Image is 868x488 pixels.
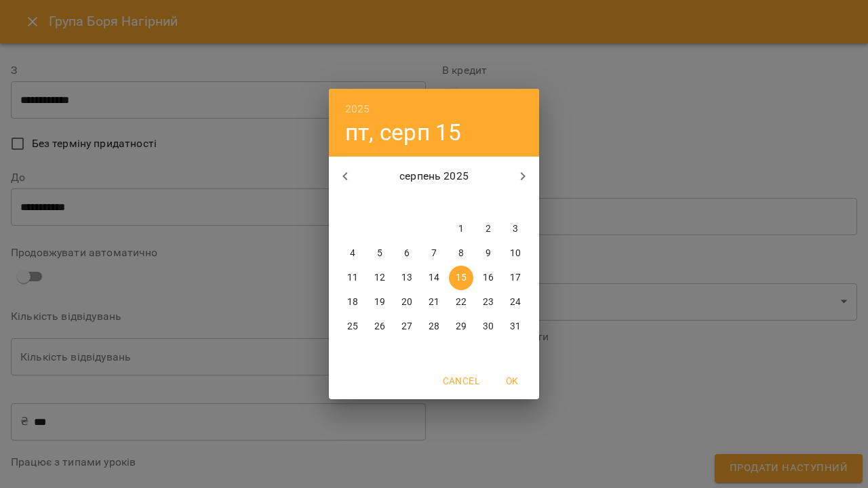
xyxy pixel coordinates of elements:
[483,320,494,333] p: 30
[395,314,419,339] button: 27
[429,271,439,285] p: 14
[486,247,491,260] p: 9
[395,197,419,210] span: ср
[345,119,462,146] button: пт, серп 15
[347,271,358,285] p: 11
[510,296,521,309] p: 24
[449,217,473,241] button: 1
[368,266,392,290] button: 12
[422,290,446,314] button: 21
[422,266,446,290] button: 14
[345,100,370,119] button: 2025
[395,241,419,266] button: 6
[456,320,467,333] p: 29
[476,290,500,314] button: 23
[368,290,392,314] button: 19
[496,373,528,389] span: OK
[340,197,365,210] span: пн
[437,369,485,393] button: Cancel
[340,266,365,290] button: 11
[510,247,521,260] p: 10
[449,266,473,290] button: 15
[490,369,534,393] button: OK
[483,271,494,285] p: 16
[476,266,500,290] button: 16
[350,247,355,260] p: 4
[401,320,412,333] p: 27
[456,271,467,285] p: 15
[429,296,439,309] p: 21
[476,241,500,266] button: 9
[401,296,412,309] p: 20
[395,290,419,314] button: 20
[449,197,473,210] span: пт
[476,314,500,339] button: 30
[422,241,446,266] button: 7
[374,296,385,309] p: 19
[340,241,365,266] button: 4
[401,271,412,285] p: 13
[422,314,446,339] button: 28
[347,296,358,309] p: 18
[503,241,528,266] button: 10
[503,314,528,339] button: 31
[368,241,392,266] button: 5
[456,296,467,309] p: 22
[510,271,521,285] p: 17
[483,296,494,309] p: 23
[476,217,500,241] button: 2
[443,373,479,389] span: Cancel
[374,320,385,333] p: 26
[429,320,439,333] p: 28
[503,266,528,290] button: 17
[422,197,446,210] span: чт
[449,241,473,266] button: 8
[458,222,464,236] p: 1
[361,168,507,184] p: серпень 2025
[404,247,410,260] p: 6
[449,290,473,314] button: 22
[340,290,365,314] button: 18
[449,314,473,339] button: 29
[503,217,528,241] button: 3
[347,320,358,333] p: 25
[458,247,464,260] p: 8
[486,222,491,236] p: 2
[374,271,385,285] p: 12
[431,247,437,260] p: 7
[503,197,528,210] span: нд
[510,320,521,333] p: 31
[377,247,382,260] p: 5
[503,290,528,314] button: 24
[340,314,365,339] button: 25
[368,314,392,339] button: 26
[368,197,392,210] span: вт
[476,197,500,210] span: сб
[395,266,419,290] button: 13
[513,222,518,236] p: 3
